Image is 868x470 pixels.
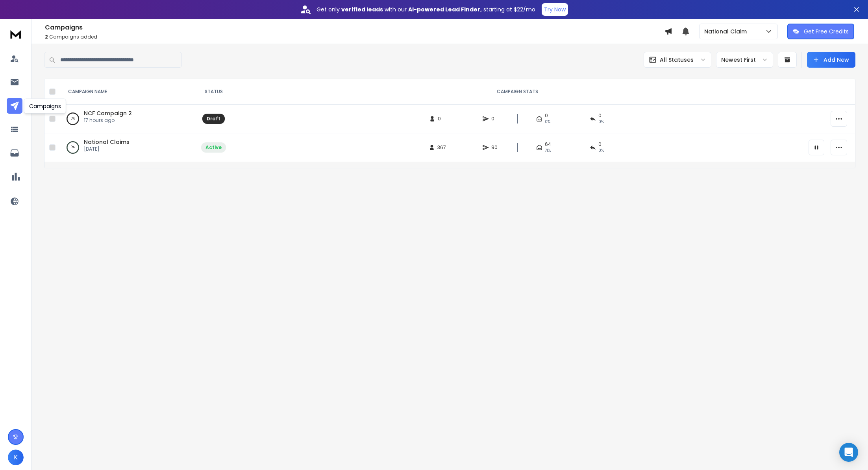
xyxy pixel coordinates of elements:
[660,56,694,64] p: All Statuses
[59,105,196,133] td: 0%NCF Campaign 217 hours ago
[438,116,446,122] span: 0
[84,138,130,146] a: National Claims
[598,112,601,119] span: 0
[839,443,858,462] div: Open Intercom Messenger
[207,116,220,122] div: Draft
[71,115,75,123] p: 0 %
[804,28,849,35] p: Get Free Credits
[205,144,222,151] div: Active
[545,147,551,154] span: 71 %
[598,119,604,125] span: 0%
[84,109,132,117] a: NCF Campaign 2
[316,6,535,13] p: Get only with our starting at $22/mo
[196,79,231,105] th: STATUS
[598,141,601,147] span: 0
[545,119,550,125] span: 0%
[716,52,773,68] button: Newest First
[787,24,854,39] button: Get Free Credits
[45,23,664,32] h1: Campaigns
[807,52,855,68] button: Add New
[8,450,24,465] button: K
[24,99,66,114] div: Campaigns
[437,144,446,151] span: 367
[84,146,130,152] p: [DATE]
[341,6,383,13] strong: verified leads
[545,112,548,119] span: 0
[544,6,566,13] p: Try Now
[59,79,196,105] th: CAMPAIGN NAME
[542,3,568,16] button: Try Now
[491,144,499,151] span: 90
[45,34,664,40] p: Campaigns added
[704,28,750,35] p: National Claim
[71,144,75,151] p: 0 %
[84,117,132,123] p: 17 hours ago
[408,6,482,13] strong: AI-powered Lead Finder,
[545,141,551,147] span: 64
[598,147,604,154] span: 0 %
[8,27,24,41] img: logo
[491,116,499,122] span: 0
[231,79,804,105] th: CAMPAIGN STATS
[45,33,48,40] span: 2
[59,133,196,162] td: 0%National Claims[DATE]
